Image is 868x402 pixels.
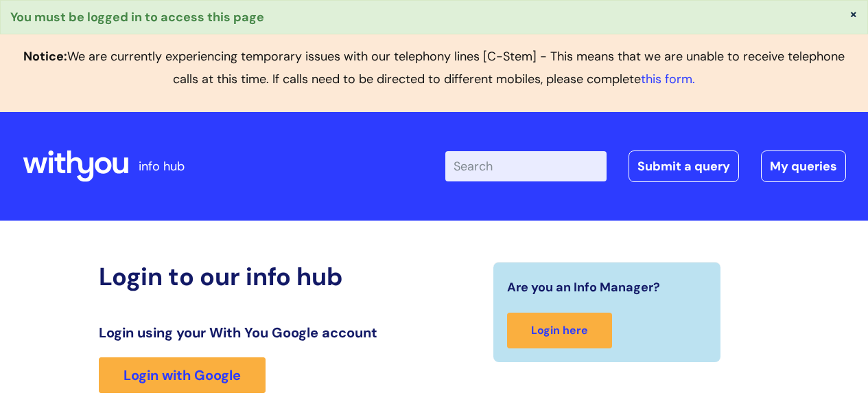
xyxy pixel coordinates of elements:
span: Are you an Info Manager? [507,276,660,298]
p: info hub [139,155,185,177]
h2: Login to our info hub [99,262,424,291]
p: We are currently experiencing temporary issues with our telephony lines [C-Stem] - This means tha... [11,45,857,90]
a: this form. [641,71,695,87]
a: Submit a query [629,150,739,182]
a: My queries [761,150,846,182]
input: Search [445,151,607,181]
b: Notice: [23,48,67,65]
h3: Login using your With You Google account [99,324,424,341]
button: × [849,8,858,20]
a: Login here [507,313,612,349]
a: Login with Google [99,357,266,393]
